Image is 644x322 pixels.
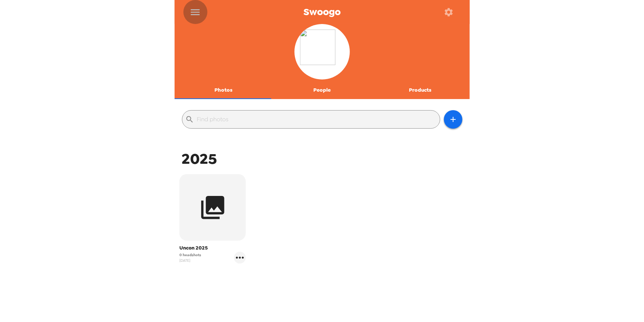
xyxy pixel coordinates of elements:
span: [DATE] [179,258,201,263]
button: gallery menu [234,252,246,264]
button: Photos [175,81,273,99]
span: 2025 [182,149,217,169]
button: Products [371,81,470,99]
span: Uncon 2025 [179,244,246,252]
span: 0 headshots [179,252,201,258]
img: org logo [300,30,344,74]
input: Find photos [197,113,437,125]
button: People [273,81,371,99]
span: Swoogo [303,7,341,17]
